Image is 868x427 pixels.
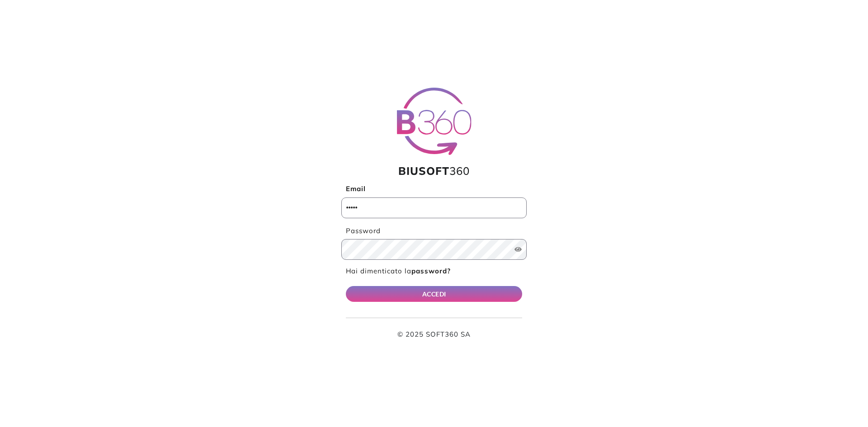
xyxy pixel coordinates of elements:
[398,164,449,178] span: BIUSOFT
[346,267,451,275] a: Hai dimenticato lapassword?
[346,184,366,193] b: Email
[346,329,522,340] p: © 2025 SOFT360 SA
[411,267,451,275] b: password?
[341,164,527,178] h1: 360
[346,286,522,302] button: ACCEDI
[341,226,527,236] label: Password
